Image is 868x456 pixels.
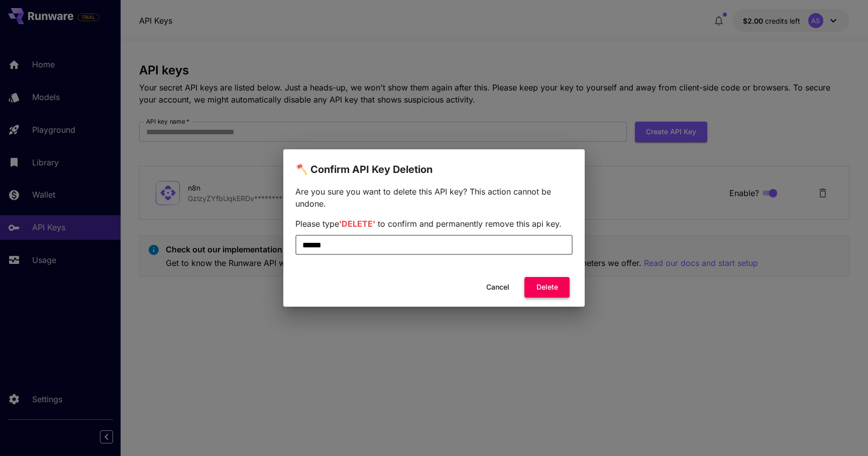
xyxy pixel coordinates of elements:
[295,219,562,229] span: Please type to confirm and permanently remove this api key.
[339,219,375,229] span: 'DELETE'
[475,277,520,298] button: Cancel
[295,186,573,210] p: Are you sure you want to delete this API key? This action cannot be undone.
[524,277,570,298] button: Delete
[283,149,585,177] h2: 🪓 Confirm API Key Deletion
